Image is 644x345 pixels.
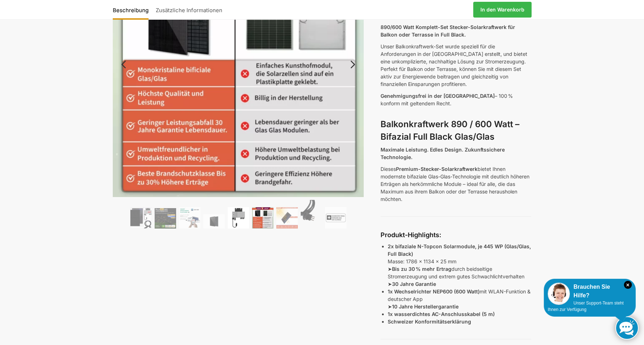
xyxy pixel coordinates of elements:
[392,266,451,272] strong: Bis zu 30 % mehr Ertrag
[392,281,436,287] strong: 30 Jahre Garantie
[276,207,298,229] img: Bificial 30 % mehr Leistung
[381,24,515,38] strong: 890/600 Watt Komplett-Set Stecker-Solarkraftwerk für Balkon oder Terrasse in Full Black.
[152,1,226,18] a: Zusätzliche Informationen
[381,93,495,99] span: Genehmigungsfrei in der [GEOGRAPHIC_DATA]
[301,200,322,229] img: Anschlusskabel-3meter_schweizer-stecker
[381,93,513,106] span: – 100 % konform mit geltendem Recht.
[396,166,478,172] strong: Premium-Stecker-Solarkraftwerk
[392,303,459,310] strong: 10 Jahre Herstellergarantie
[325,207,347,229] img: Balkonkraftwerk 890/600 Watt bificial Glas/Glas – Bild 9
[548,283,632,300] div: Brauchen Sie Hilfe?
[203,214,225,229] img: Maysun
[130,207,152,229] img: Bificiales Hochleistungsmodul
[388,311,495,317] strong: 1x wasserdichtes AC-Anschlusskabel (5 m)
[381,43,531,88] p: Unser Balkonkraftwerk-Set wurde speziell für die Anforderungen in der [GEOGRAPHIC_DATA] erstellt,...
[381,119,519,142] strong: Balkonkraftwerk 890 / 600 Watt – Bifazial Full Black Glas/Glas
[388,288,480,294] strong: 1x Wechselrichter NEP600 (600 Watt)
[388,243,531,257] strong: 2x bifaziale N-Topcon Solarmodule, je 445 WP (Glas/Glas, Full Black)
[388,288,531,310] p: mit WLAN-Funktion & deutscher App ➤
[228,207,249,229] img: Balkonkraftwerk 890/600 Watt bificial Glas/Glas – Bild 5
[473,2,532,18] a: In den Warenkorb
[388,243,531,288] p: Masse: 1786 x 1134 x 25 mm ➤ durch beidseitige Stromerzeugung und extrem gutes Schwachlichtverhal...
[381,231,441,239] strong: Produkt-Highlights:
[381,165,531,203] p: Dieses bietet Ihnen modernste bifaziale Glas-Glas-Technologie mit deutlich höheren Erträgen als h...
[624,281,632,289] i: Schließen
[548,283,570,305] img: Customer service
[388,318,471,325] strong: Schweizer Konformitätserklärung
[381,147,505,160] strong: Maximale Leistung. Edles Design. Zukunftssichere Technologie.
[155,208,176,229] img: Balkonkraftwerk 890/600 Watt bificial Glas/Glas – Bild 2
[548,301,624,312] span: Unser Support-Team steht Ihnen zur Verfügung
[113,1,152,18] a: Beschreibung
[252,207,273,229] img: Bificial im Vergleich zu billig Modulen
[179,207,200,229] img: Balkonkraftwerk 890/600 Watt bificial Glas/Glas – Bild 3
